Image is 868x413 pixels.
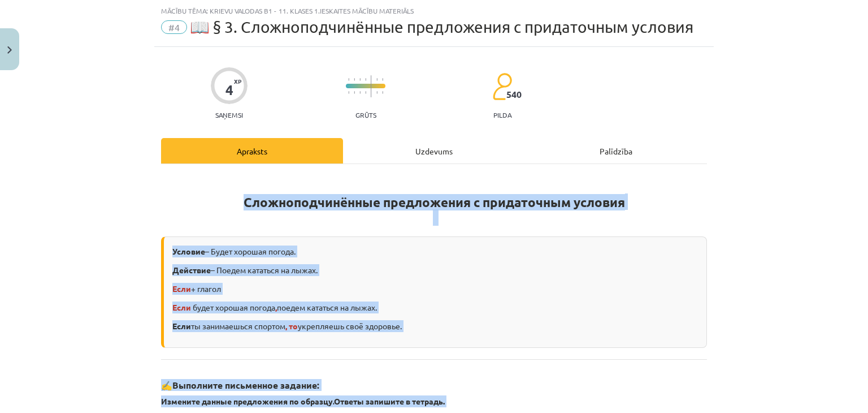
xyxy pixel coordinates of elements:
[161,371,707,392] h3: ✍️
[211,111,248,119] p: Saņemsi
[275,302,277,312] b: ,
[289,321,298,331] b: то
[343,138,525,164] div: Uzdevums
[161,7,707,15] div: Mācību tēma: Krievu valodas b1 - 11. klases 1.ieskaites mācību materiāls
[334,396,445,406] strong: Ответы запишите в тетрадь.
[285,321,287,331] b: ,
[234,78,241,84] span: XP
[172,283,191,294] b: Если
[161,20,187,34] span: #4
[348,78,349,81] img: icon-short-line-57e1e144782c952c97e751825c79c345078a6d821885a25fce030b3d8c18986b.svg
[376,91,377,94] img: icon-short-line-57e1e144782c952c97e751825c79c345078a6d821885a25fce030b3d8c18986b.svg
[161,396,334,406] b: Измените данные предложения по образцу.
[492,72,512,101] img: students-c634bb4e5e11cddfef0936a35e636f08e4e9abd3cc4e673bd6f9a4125e45ecb1.svg
[7,46,12,54] img: icon-close-lesson-0947bae3869378f0d4975bcd49f059093ad1ed9edebbc8119c70593378902aed.svg
[365,78,366,81] img: icon-short-line-57e1e144782c952c97e751825c79c345078a6d821885a25fce030b3d8c18986b.svg
[359,78,361,81] img: icon-short-line-57e1e144782c952c97e751825c79c345078a6d821885a25fce030b3d8c18986b.svg
[172,379,319,391] strong: Выполните письменное задание:
[525,138,707,164] div: Palīdzība
[172,283,698,295] p: + глагол
[354,78,355,81] img: icon-short-line-57e1e144782c952c97e751825c79c345078a6d821885a25fce030b3d8c18986b.svg
[172,302,698,313] p: будет хорошая погода поедем кататься на лыжах.
[355,111,376,119] p: Grūts
[348,91,349,94] img: icon-short-line-57e1e144782c952c97e751825c79c345078a6d821885a25fce030b3d8c18986b.svg
[376,78,377,81] img: icon-short-line-57e1e144782c952c97e751825c79c345078a6d821885a25fce030b3d8c18986b.svg
[172,321,191,331] b: Если
[506,89,522,100] span: 540
[190,18,693,36] span: 📖 § 3. Сложноподчинённые предложения с придаточным условия
[172,302,191,312] b: Если
[244,194,625,210] strong: Сложноподчинённые предложения с придаточным условия
[382,78,383,81] img: icon-short-line-57e1e144782c952c97e751825c79c345078a6d821885a25fce030b3d8c18986b.svg
[359,91,361,94] img: icon-short-line-57e1e144782c952c97e751825c79c345078a6d821885a25fce030b3d8c18986b.svg
[365,91,366,94] img: icon-short-line-57e1e144782c952c97e751825c79c345078a6d821885a25fce030b3d8c18986b.svg
[172,246,205,256] b: Условие
[172,246,698,257] p: – Будет хорошая погода.
[225,82,233,98] div: 4
[172,264,698,276] p: – Поедем кататься на лыжах.
[371,75,372,97] img: icon-long-line-d9ea69661e0d244f92f715978eff75569469978d946b2353a9bb055b3ed8787d.svg
[493,111,511,119] p: pilda
[382,91,383,94] img: icon-short-line-57e1e144782c952c97e751825c79c345078a6d821885a25fce030b3d8c18986b.svg
[161,138,343,164] div: Apraksts
[354,91,355,94] img: icon-short-line-57e1e144782c952c97e751825c79c345078a6d821885a25fce030b3d8c18986b.svg
[172,320,698,332] p: ты занимаешься спортом укрепляешь своё здоровье.
[172,265,211,275] b: Действие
